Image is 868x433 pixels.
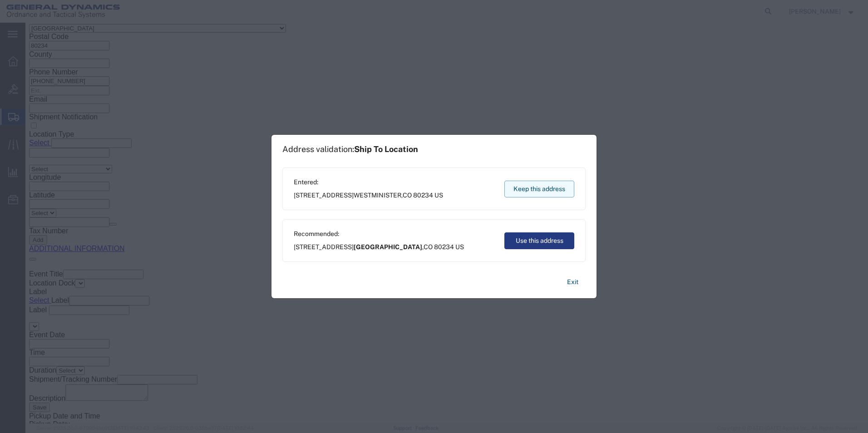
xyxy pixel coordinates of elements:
[504,181,574,197] button: Keep this address
[413,192,433,199] span: 80234
[294,177,443,187] span: Entered:
[504,232,574,249] button: Use this address
[354,144,418,154] span: Ship To Location
[424,243,433,251] span: CO
[294,229,464,239] span: Recommended:
[294,242,464,252] span: [STREET_ADDRESS] ,
[403,192,412,199] span: CO
[455,243,464,251] span: US
[354,192,401,199] span: WESTMINISTER
[282,144,418,154] h1: Address validation:
[434,192,443,199] span: US
[354,243,422,251] span: [GEOGRAPHIC_DATA]
[294,191,443,200] span: [STREET_ADDRESS] ,
[560,274,586,290] button: Exit
[434,243,454,251] span: 80234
